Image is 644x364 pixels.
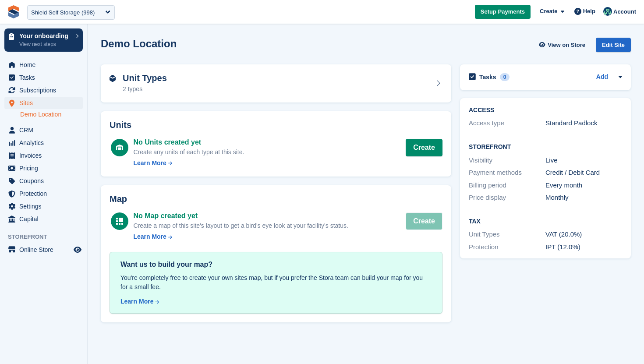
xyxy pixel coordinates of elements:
img: map-icn-white-8b231986280072e83805622d3debb4903e2986e43859118e7b4002611c8ef794.svg [116,218,123,225]
div: You're completely free to create your own sites map, but if you prefer the Stora team can build y... [120,273,432,292]
div: Learn More [133,232,166,241]
div: Billing period [469,180,545,191]
a: menu [4,175,83,187]
div: Monthly [545,193,622,203]
div: 2 types [123,85,167,94]
div: Visibility [469,155,545,166]
span: Sites [19,97,72,109]
a: Demo Location [20,110,83,119]
a: menu [4,200,83,212]
span: View on Store [548,41,585,49]
h2: Tax [469,218,622,225]
div: 0 [500,73,510,81]
a: Add [596,72,608,82]
div: Edit Site [596,38,631,52]
h2: Storefront [469,144,622,151]
div: Access type [469,118,545,128]
h2: Unit Types [123,73,167,83]
div: Price display [469,193,545,203]
a: menu [4,137,83,149]
a: Unit Types 2 types [101,64,451,103]
div: Payment methods [469,168,545,178]
span: Subscriptions [19,84,72,96]
span: Settings [19,200,72,212]
a: menu [4,149,83,162]
div: IPT (12.0%) [545,242,622,252]
div: Want us to build your map? [120,259,432,270]
img: stora-icon-8386f47178a22dfd0bd8f6a31ec36ba5ce8667c1dd55bd0f319d3a0aa187defe.svg [7,5,20,18]
a: menu [4,97,83,109]
div: Learn More [120,297,153,306]
a: menu [4,59,83,71]
a: Learn More [133,232,348,241]
p: View next steps [19,40,71,48]
a: Learn More [133,159,244,168]
h2: ACCESS [469,107,622,114]
span: Setup Payments [481,7,525,16]
a: Learn More [120,297,432,306]
a: menu [4,71,83,84]
span: Invoices [19,149,72,162]
div: Live [545,155,622,166]
a: menu [4,213,83,225]
a: Preview store [72,244,83,255]
button: Create [406,212,442,230]
span: Capital [19,213,72,225]
a: menu [4,244,83,256]
a: View on Store [538,38,589,52]
button: Create [406,139,442,156]
a: menu [4,124,83,136]
span: Home [19,59,72,71]
a: menu [4,84,83,96]
span: Protection [19,187,72,200]
p: Your onboarding [19,33,71,39]
a: Setup Payments [475,5,531,19]
a: menu [4,162,83,174]
img: unit-type-icn-2b2737a686de81e16bb02015468b77c625bbabd49415b5ef34ead5e3b44a266d.svg [110,75,116,82]
h2: Tasks [479,73,496,81]
div: VAT (20.0%) [545,230,622,240]
span: Online Store [19,244,72,256]
div: Learn More [133,159,166,168]
img: unit-icn-white-d235c252c4782ee186a2df4c2286ac11bc0d7b43c5caf8ab1da4ff888f7e7cf9.svg [116,145,123,151]
div: Every month [545,180,622,191]
div: Standard Padlock [545,118,622,128]
div: No Units created yet [133,137,244,148]
span: CRM [19,124,72,136]
span: Coupons [19,175,72,187]
h2: Demo Location [101,38,177,49]
div: Credit / Debit Card [545,168,622,178]
img: Jennifer Ofodile [603,7,612,16]
div: Protection [469,242,545,252]
a: menu [4,187,83,200]
h2: Map [110,194,442,204]
span: Help [583,7,595,16]
div: Create any units of each type at this site. [133,148,244,157]
h2: Units [110,120,442,130]
span: Storefront [8,233,87,241]
span: Tasks [19,71,72,84]
span: Account [613,7,636,16]
a: Edit Site [596,38,631,56]
span: Create [540,7,557,16]
div: No Map created yet [133,211,348,221]
span: Analytics [19,137,72,149]
span: Pricing [19,162,72,174]
div: Shield Self Storage (998) [31,8,95,17]
div: Unit Types [469,230,545,240]
a: Your onboarding View next steps [4,28,83,52]
div: Create a map of this site's layout to get a bird's eye look at your facility's status. [133,221,348,230]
